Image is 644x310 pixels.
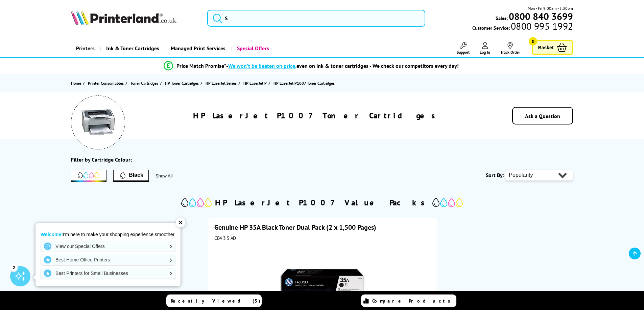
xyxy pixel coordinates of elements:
a: Ink & Toner Cartridges [100,40,164,57]
span: 0 [529,37,537,46]
div: Filter by Cartridge Colour: [71,156,132,163]
div: - even on ink & toner cartridges - We check our competitors every day! [226,62,459,69]
a: Log In [480,42,490,55]
a: Printers [71,40,100,57]
a: HP LaserJet Series [206,80,238,87]
a: Basket 0 [532,40,573,55]
span: Support [457,50,470,55]
a: Best Home Office Printers [41,254,175,265]
span: HP LaserJet P1007 Toner Cartridges [273,81,335,86]
button: Filter by Black [113,170,149,182]
a: Ask a Question [525,113,560,119]
a: HP Toner Cartridges [165,80,200,87]
span: Log In [480,50,490,55]
span: HP LaserJet Series [206,80,237,87]
span: Sort By: [486,172,504,178]
span: Compare Products [372,298,454,304]
a: Managed Print Services [164,40,231,57]
div: CB435AD [214,235,430,241]
strong: Welcome! [41,232,63,237]
span: Customer Service: [472,23,573,31]
span: Basket [538,43,553,52]
span: HP Toner Cartridges [165,80,199,87]
h1: HP LaserJet P1007 Toner Cartridges [193,110,439,121]
p: I'm here to make your shopping experience smoother. [41,231,175,237]
span: We won’t be beaten on price, [228,62,296,69]
a: Best Printers for Small Businesses [41,268,175,279]
a: Support [457,42,470,55]
h2: HP LaserJet P1007 Value Packs [215,197,429,208]
b: 0800 840 3699 [509,10,573,23]
a: Printerland Logo [71,10,199,26]
span: Sales: [496,15,508,21]
a: Special Offers [231,40,274,57]
input: S [207,10,425,27]
span: Mon - Fri 9:00am - 5:30pm [528,5,573,11]
span: Printer Consumables [88,80,124,87]
img: Printerland Logo [71,10,176,25]
a: Home [71,80,83,87]
img: HP LaserJet P1007 Mono Printer Toner Cartridges [81,106,115,139]
a: View our Special Offers [41,241,175,252]
span: Price Match Promise* [176,62,226,69]
a: Track Order [500,42,520,55]
a: Recently Viewed (5) [166,294,262,307]
a: Toner Cartridges [130,80,160,87]
span: Recently Viewed (5) [171,298,261,304]
a: Genuine HP 35A Black Toner Dual Pack (2 x 1,500 Pages) [214,223,376,232]
span: Ink & Toner Cartridges [106,40,159,57]
span: HP LaserJet P [243,80,267,87]
div: 2 [10,264,18,271]
li: modal_Promise [55,60,568,72]
a: Compare Products [361,294,456,307]
button: Show All [156,173,191,178]
a: 0800 840 3699 [508,13,573,20]
span: 0800 995 1992 [510,23,573,29]
div: ✕ [176,218,185,227]
a: Printer Consumables [88,80,125,87]
a: HP LaserJet P [243,80,268,87]
span: Toner Cartridges [130,80,158,87]
span: Black [129,172,143,178]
